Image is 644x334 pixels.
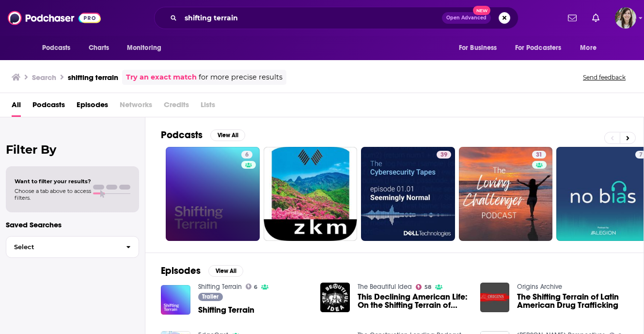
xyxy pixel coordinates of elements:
span: 58 [424,285,431,289]
a: PodcastsView All [161,129,245,141]
input: Search podcasts, credits, & more... [181,10,442,26]
span: Lists [201,97,215,117]
span: New [473,6,490,15]
h2: Episodes [161,265,201,277]
span: 31 [536,150,542,160]
button: open menu [35,39,83,57]
img: Shifting Terrain [161,285,190,315]
a: Shifting Terrain [198,306,254,314]
a: 6 [166,147,260,241]
span: Networks [120,97,152,117]
span: For Business [459,41,497,55]
span: Logged in as devinandrade [615,7,636,29]
button: Open AdvancedNew [442,12,491,24]
a: Origins Archive [517,283,562,291]
a: EpisodesView All [161,265,243,277]
h3: shifting terrain [68,73,118,82]
button: open menu [120,39,174,57]
span: Choose a tab above to access filters. [15,188,91,201]
a: 58 [416,284,431,290]
h3: Search [32,73,56,82]
a: Show notifications dropdown [564,10,581,26]
a: 31 [459,147,553,241]
span: Credits [164,97,189,117]
span: Want to filter your results? [15,178,91,185]
a: Podcasts [32,97,65,117]
span: For Podcasters [515,41,562,55]
a: This Declining American Life: On the Shifting Terrain of Empire [358,293,469,309]
a: Charts [82,39,115,57]
span: Open Advanced [446,16,487,20]
a: Shifting Terrain [198,283,242,291]
a: 39 [361,147,455,241]
a: 6 [246,284,258,289]
span: Select [6,244,118,250]
img: The Shifting Terrain of Latin American Drug Trafficking [480,283,510,312]
img: This Declining American Life: On the Shifting Terrain of Empire [320,283,350,312]
button: View All [208,265,243,277]
a: 39 [437,151,451,159]
h2: Podcasts [161,129,203,141]
button: open menu [509,39,576,57]
button: View All [210,129,245,141]
img: Podchaser - Follow, Share and Rate Podcasts [8,9,101,27]
span: More [580,41,597,55]
button: Send feedback [580,73,628,81]
h2: Filter By [6,143,139,157]
a: The Beautiful Idea [358,283,412,291]
a: All [12,97,21,117]
p: Saved Searches [6,220,139,229]
span: Trailer [202,294,219,300]
button: Select [6,236,139,258]
div: Search podcasts, credits, & more... [154,7,518,29]
span: Monitoring [127,41,161,55]
span: Podcasts [42,41,71,55]
span: for more precise results [199,72,283,83]
button: Show profile menu [615,7,636,29]
img: User Profile [615,7,636,29]
a: Show notifications dropdown [588,10,603,26]
a: Episodes [77,97,108,117]
a: The Shifting Terrain of Latin American Drug Trafficking [517,293,628,309]
span: 39 [440,150,447,160]
a: 6 [241,151,252,159]
a: 31 [532,151,546,159]
button: open menu [573,39,609,57]
span: Charts [89,41,110,55]
button: open menu [452,39,509,57]
span: 6 [245,150,249,160]
a: Try an exact match [126,72,197,83]
span: 6 [254,285,257,289]
span: 7 [639,150,643,160]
